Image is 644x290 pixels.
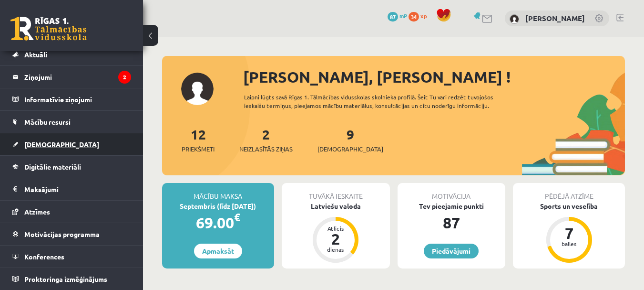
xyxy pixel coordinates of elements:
span: Atzīmes [24,207,50,216]
a: Atzīmes [12,201,131,223]
span: Konferences [24,252,64,261]
span: xp [420,12,427,20]
legend: Informatīvie ziņojumi [24,88,131,110]
a: 34 xp [409,12,431,20]
span: mP [399,12,407,20]
a: Sports un veselība 7 balles [513,201,625,264]
div: 7 [555,226,583,241]
a: Rīgas 1. Tālmācības vidusskola [10,17,87,41]
a: 87 mP [388,12,407,20]
legend: Ziņojumi [24,66,131,88]
a: Informatīvie ziņojumi [12,88,131,110]
div: 69.00 [162,211,274,234]
span: Motivācijas programma [24,230,100,238]
div: Sports un veselība [513,201,625,211]
div: dienas [321,247,350,252]
span: Digitālie materiāli [24,162,81,171]
span: [DEMOGRAPHIC_DATA] [317,144,383,154]
div: Pēdējā atzīme [513,183,625,201]
a: Konferences [12,246,131,268]
a: Apmaksāt [194,244,242,258]
a: 9[DEMOGRAPHIC_DATA] [317,126,383,154]
a: Digitālie materiāli [12,156,131,178]
a: Latviešu valoda Atlicis 2 dienas [282,201,390,264]
div: 87 [398,211,506,234]
a: [PERSON_NAME] [525,13,585,23]
div: Atlicis [321,226,350,231]
a: Motivācijas programma [12,223,131,245]
span: Proktoringa izmēģinājums [24,275,107,283]
div: Laipni lūgts savā Rīgas 1. Tālmācības vidusskolas skolnieka profilā. Šeit Tu vari redzēt tuvojošo... [244,93,522,110]
div: Mācību maksa [162,183,274,201]
a: Ziņojumi2 [12,66,131,88]
span: Mācību resursi [24,118,71,126]
span: Neizlasītās ziņas [239,144,293,154]
div: balles [555,241,583,247]
a: 2Neizlasītās ziņas [239,126,293,154]
div: [PERSON_NAME], [PERSON_NAME] ! [243,65,625,88]
div: Tuvākā ieskaite [282,183,390,201]
div: Latviešu valoda [282,201,390,211]
a: 12Priekšmeti [182,126,215,154]
span: 87 [388,12,398,21]
div: 2 [321,231,350,247]
span: € [234,210,240,224]
a: Piedāvājumi [424,244,479,258]
a: Mācību resursi [12,111,131,133]
img: Tatjana Kurenkova [510,14,519,24]
span: Aktuāli [24,50,47,59]
legend: Maksājumi [24,178,131,200]
div: Motivācija [398,183,506,201]
span: 34 [409,12,419,21]
a: [DEMOGRAPHIC_DATA] [12,133,131,155]
span: [DEMOGRAPHIC_DATA] [24,140,99,149]
div: Septembris (līdz [DATE]) [162,201,274,211]
span: Priekšmeti [182,144,215,154]
a: Proktoringa izmēģinājums [12,268,131,290]
i: 2 [118,71,131,84]
a: Aktuāli [12,43,131,65]
a: Maksājumi [12,178,131,200]
div: Tev pieejamie punkti [398,201,506,211]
